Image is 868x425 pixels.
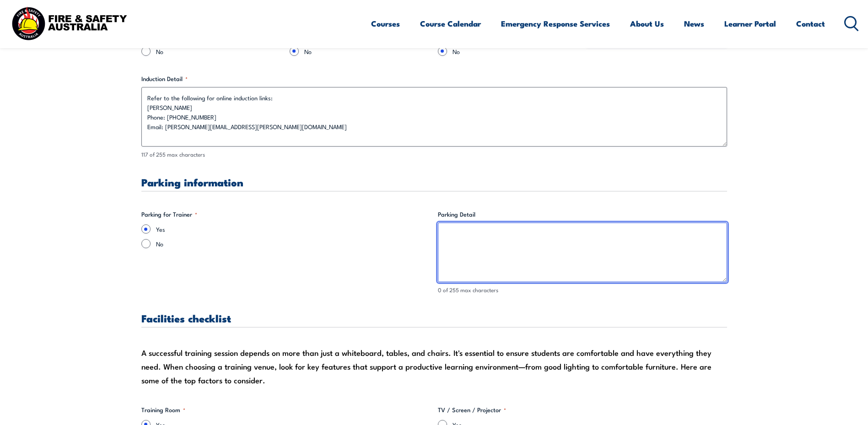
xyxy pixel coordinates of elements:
div: A successful training session depends on more than just a whiteboard, tables, and chairs. It's es... [141,346,727,387]
label: No [304,47,431,56]
label: Parking Detail [438,210,727,219]
legend: TV / Screen / Projector [438,405,506,414]
div: 0 of 255 max characters [438,286,727,294]
h3: Parking information [141,177,727,187]
a: News [684,11,704,36]
legend: Training Room [141,405,185,414]
div: 117 of 255 max characters [141,150,727,159]
a: Emergency Response Services [501,11,610,36]
label: No [156,47,282,56]
a: Course Calendar [420,11,481,36]
label: No [453,47,579,56]
label: No [156,239,431,248]
legend: Parking for Trainer [141,210,197,219]
a: Courses [371,11,400,36]
label: Yes [156,224,431,234]
label: Induction Detail [141,74,727,83]
h3: Facilities checklist [141,313,727,323]
a: Learner Portal [724,11,776,36]
a: Contact [796,11,825,36]
a: About Us [630,11,664,36]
